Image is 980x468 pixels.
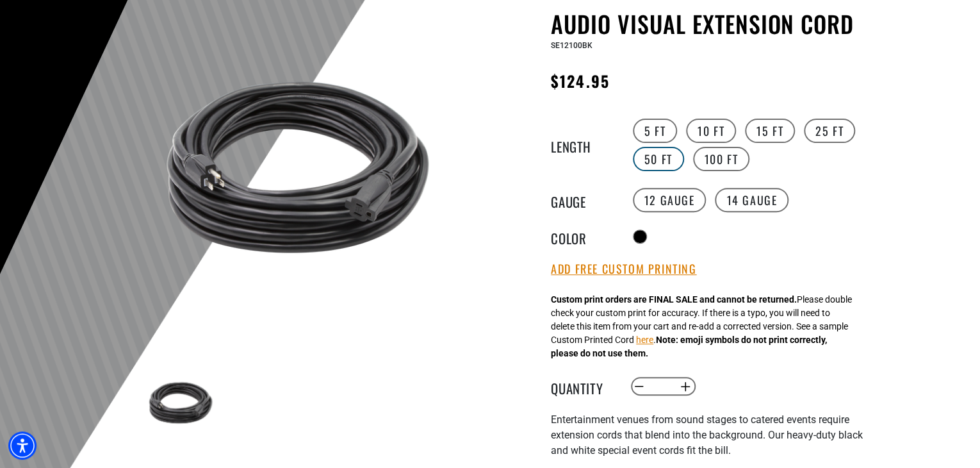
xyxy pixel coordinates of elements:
[551,69,610,92] span: $124.95
[143,365,218,440] img: black
[551,293,852,360] div: Please double check your custom print for accuracy. If there is a typo, you will need to delete t...
[715,188,788,212] label: 14 Gauge
[686,119,736,143] label: 10 FT
[551,41,592,50] span: SE12100BK
[551,378,615,395] label: Quantity
[693,147,750,171] label: 100 FT
[8,431,37,460] div: Accessibility Menu
[551,335,827,358] strong: Note: emoji symbols do not print correctly, please do not use them.
[636,333,653,347] button: here
[633,147,684,171] label: 50 FT
[551,294,797,305] strong: Custom print orders are FINAL SALE and cannot be returned.
[551,228,615,245] legend: Color
[551,192,615,208] legend: Gauge
[745,119,795,143] label: 15 FT
[633,119,677,143] label: 5 FT
[551,262,696,276] button: Add Free Custom Printing
[143,13,452,322] img: black
[551,10,865,37] h1: Audio Visual Extension Cord
[633,188,706,212] label: 12 Gauge
[804,119,855,143] label: 25 FT
[551,137,615,153] legend: Length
